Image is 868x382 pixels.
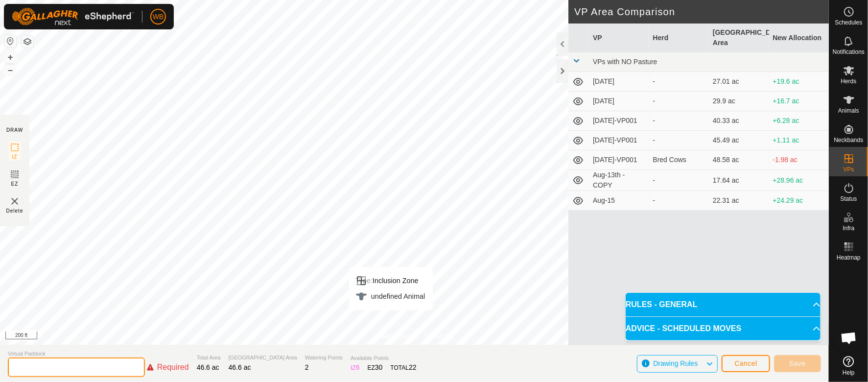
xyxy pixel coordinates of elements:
span: Status [840,196,857,202]
button: Reset Map [4,35,16,47]
td: -1.98 ac [769,150,829,170]
td: Aug-15 [589,191,649,211]
button: Save [774,355,821,372]
div: IZ [351,362,359,373]
a: Privacy Policy [375,332,412,341]
span: Available Points [351,354,417,362]
p-accordion-header: ADVICE - SCHEDULED MOVES [626,317,821,340]
span: Total Area [197,354,221,362]
img: VP [9,195,21,207]
div: - [653,116,705,126]
td: 40.33 ac [709,111,769,131]
span: Herds [841,78,856,84]
img: Gallagher Logo [12,8,134,25]
button: Map Layers [22,36,33,48]
div: - [653,76,705,87]
th: Herd [649,24,709,52]
span: [GEOGRAPHIC_DATA] Area [229,354,297,362]
td: +19.6 ac [769,72,829,92]
div: - [653,175,705,186]
span: IZ [12,153,18,161]
span: Watering Points [305,354,343,362]
span: Cancel [734,359,757,367]
span: Animals [838,108,859,114]
span: ADVICE - SCHEDULED MOVES [626,323,741,334]
td: +1.11 ac [769,131,829,150]
td: 29.9 ac [709,92,769,111]
td: +24.29 ac [769,191,829,211]
span: 22 [409,363,417,371]
span: 6 [356,363,360,371]
th: VP [589,24,649,52]
td: 48.58 ac [709,150,769,170]
span: 30 [375,363,383,371]
th: [GEOGRAPHIC_DATA] Area [709,24,769,52]
span: Heatmap [837,255,861,261]
div: Inclusion Zone [355,275,425,286]
td: Aug-13th - COPY [589,170,649,191]
span: WB [153,12,164,22]
td: +6.28 ac [769,111,829,131]
span: Delete [6,207,23,215]
td: +28.96 ac [769,170,829,191]
div: TOTAL [390,362,416,373]
span: EZ [11,180,19,188]
button: Cancel [722,355,770,372]
div: Required [157,361,189,373]
div: undefined Animal [355,290,425,302]
span: VPs [843,167,854,172]
span: Neckbands [834,137,863,143]
button: + [4,51,16,63]
h2: VP Area Comparison [574,6,829,18]
span: RULES - GENERAL [626,299,698,310]
td: 22.31 ac [709,191,769,211]
th: New Allocation [769,24,829,52]
div: - [653,195,705,206]
span: Help [843,370,855,376]
div: DRAW [6,126,23,134]
td: 45.49 ac [709,131,769,150]
span: Drawing Rules [653,359,698,367]
a: Help [829,352,868,380]
span: Save [789,359,806,367]
span: VPs with NO Pasture [593,58,657,66]
div: - [653,96,705,106]
td: 27.01 ac [709,72,769,92]
div: - [653,135,705,145]
span: Virtual Paddock [8,350,189,358]
span: 2 [305,363,309,371]
span: 46.6 ac [229,363,251,371]
td: +16.7 ac [769,92,829,111]
div: Bred Cows [653,155,705,165]
a: Contact Us [424,332,453,341]
td: [DATE]-VP001 [589,150,649,170]
td: 17.64 ac [709,170,769,191]
p-accordion-header: RULES - GENERAL [626,293,821,316]
button: – [4,64,16,76]
div: EZ [368,362,383,373]
span: Infra [843,225,854,231]
span: Notifications [833,49,865,55]
span: Schedules [835,20,862,25]
span: 46.6 ac [197,363,219,371]
td: [DATE]-VP001 [589,131,649,150]
td: [DATE]-VP001 [589,111,649,131]
td: [DATE] [589,92,649,111]
a: Open chat [834,323,864,353]
td: [DATE] [589,72,649,92]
